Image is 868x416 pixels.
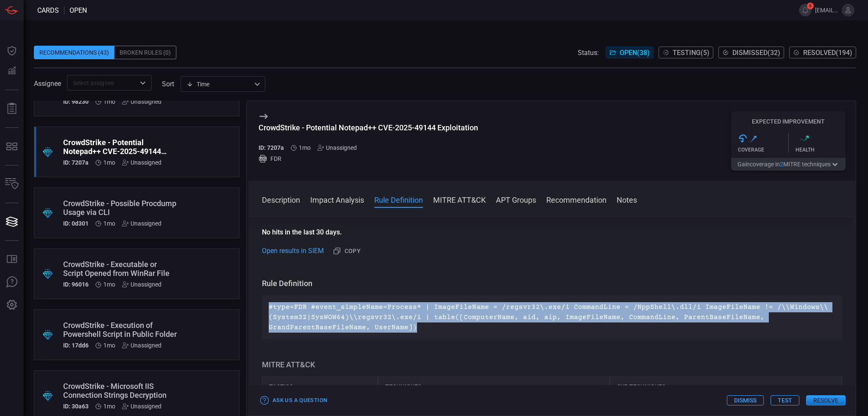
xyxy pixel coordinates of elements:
button: Cards [2,212,22,232]
button: Notes [617,194,637,204]
button: APT Groups [496,194,536,204]
h5: ID: 7207a [259,144,284,151]
div: Unassigned [122,98,161,105]
div: Health [796,147,846,153]
button: Ask Us A Question [2,272,22,292]
input: Select assignee [70,77,135,88]
button: 6 [799,4,812,17]
button: Reports [2,99,22,119]
div: Unassigned [122,220,161,227]
h5: ID: 17dd6 [63,342,89,349]
button: Impact Analysis [310,194,364,204]
button: Detections [2,61,22,81]
p: #type=FDR #event_simpleName=Process* | ImageFileName = /regsvr32\.exe/i CommandLine = /NppShell\.... [269,302,835,333]
h5: ID: 7207a [63,159,89,166]
h5: Expected Improvement [731,118,846,125]
strong: No hits in the last 30 days. [262,228,342,236]
span: [EMAIL_ADDRESS][DOMAIN_NAME] [815,7,838,14]
label: sort [162,80,174,88]
button: Inventory [2,174,22,194]
div: CrowdStrike - Potential Notepad++ CVE-2025-49144 Exploitation [259,123,478,132]
div: Sub Techniques [610,377,842,397]
span: Jun 28, 2025 11:17 PM [103,403,115,410]
button: Dismissed(32) [718,47,784,58]
h5: ID: 0d301 [63,220,89,227]
div: CrowdStrike - Possible Procdump Usage via CLI [63,199,178,217]
button: Testing(5) [659,47,713,58]
button: Open [137,77,149,89]
div: FDR [259,154,478,163]
h5: ID: 30a63 [63,403,89,410]
button: Recommendation [546,194,606,204]
button: Ask Us a Question [259,394,329,407]
button: Dismiss [727,395,764,405]
button: Rule Definition [374,194,423,204]
span: Jul 05, 2025 11:47 PM [103,159,115,166]
span: Jul 05, 2025 11:47 PM [103,281,115,288]
div: Unassigned [122,159,161,166]
span: Jun 28, 2025 11:17 PM [103,342,115,349]
span: Assignee [34,80,61,88]
span: Open ( 38 ) [620,49,650,57]
span: Jul 05, 2025 11:47 PM [299,144,311,151]
div: Broken Rules (0) [114,46,176,59]
div: Unassigned [122,281,161,288]
div: Recommendations (43) [34,46,114,59]
div: Unassigned [317,144,357,151]
button: MITRE ATT&CK [433,194,486,204]
button: Dashboard [2,41,22,61]
button: Resolve [806,395,846,405]
span: Resolved ( 194 ) [803,49,852,57]
button: Gaincoverage in2MITRE techniques [731,158,846,171]
div: Unassigned [122,342,161,349]
span: Dismissed ( 32 ) [732,49,780,57]
h5: ID: 96016 [63,281,89,288]
div: Coverage [738,147,788,153]
button: Preferences [2,295,22,315]
div: Unassigned [122,403,161,410]
button: Open(38) [606,47,654,58]
h3: MITRE ATT&CK [262,360,842,370]
span: 2 [780,161,783,168]
button: MITRE - Detection Posture [2,136,22,157]
div: CrowdStrike - Potential Notepad++ CVE-2025-49144 Exploitation [63,138,178,156]
span: Cards [37,6,59,14]
button: Test [771,395,799,405]
span: 6 [807,3,814,9]
div: CrowdStrike - Microsoft IIS Connection Strings Decryption [63,382,178,399]
button: Rule Catalog [2,249,22,270]
span: Jul 05, 2025 11:47 PM [103,98,115,105]
button: Resolved(194) [789,47,856,58]
button: Description [262,194,300,204]
span: open [70,6,87,14]
div: CrowdStrike - Execution of Powershell Script in Public Folder [63,321,178,339]
div: Tactics [262,377,378,397]
span: Testing ( 5 ) [673,49,709,57]
div: Techniques [378,377,610,397]
h3: Rule Definition [262,278,842,289]
div: CrowdStrike - Executable or Script Opened from WinRar File [63,260,178,278]
span: Jul 05, 2025 11:47 PM [103,220,115,227]
h5: ID: 98230 [63,98,89,105]
a: Open results in SIEM [262,246,324,256]
span: Status: [578,49,599,57]
div: Time [186,80,252,88]
button: Copy [330,244,364,258]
